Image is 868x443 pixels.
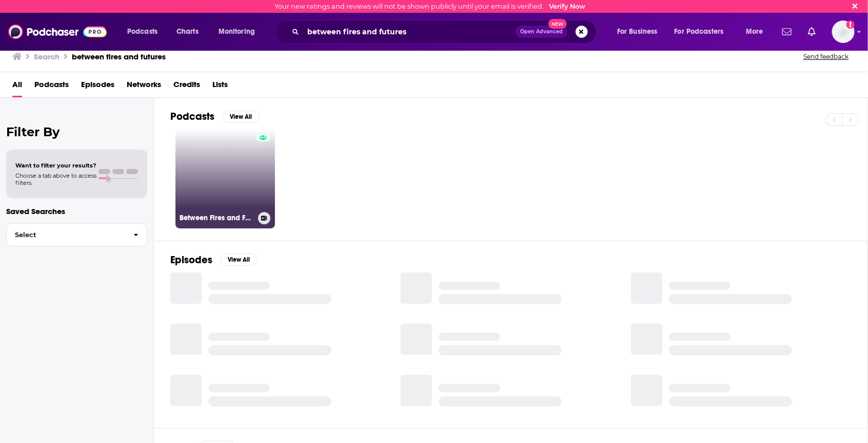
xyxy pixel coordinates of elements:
[173,76,200,97] a: Credits
[34,52,60,61] h3: Search
[170,110,214,123] h2: Podcasts
[303,24,516,40] input: Search podcasts, credits, & more...
[285,20,606,44] div: Search podcasts, credits, & more...
[804,23,820,40] a: Show notifications dropdown
[175,129,275,228] a: Between Fires and Futures: Real Conversations for Tech Leaders Navigating What’s Now—and What’s Next
[219,25,255,39] span: Monitoring
[127,25,157,39] span: Podcasts
[617,25,658,39] span: For Business
[832,20,855,43] button: Show profile menu
[832,20,855,43] span: Logged in as sgibby
[675,25,724,39] span: For Podcasters
[72,52,166,61] h3: between fires and futures
[6,206,147,216] p: Saved Searches
[211,24,268,40] button: open menu
[180,214,254,222] h3: Between Fires and Futures: Real Conversations for Tech Leaders Navigating What’s Now—and What’s Next
[170,110,260,123] a: PodcastsView All
[778,23,796,40] a: Show notifications dropdown
[12,76,22,97] a: All
[170,24,205,40] a: Charts
[832,20,855,43] img: User Profile
[15,162,96,169] span: Want to filter your results?
[548,19,567,29] span: New
[6,223,147,246] button: Select
[6,124,147,139] h2: Filter By
[739,24,776,40] button: open menu
[549,3,586,10] a: Verify Now
[520,29,563,34] span: Open Advanced
[846,20,855,29] svg: Email not verified
[668,24,739,40] button: open menu
[15,172,96,186] span: Choose a tab above to access filters.
[746,25,763,39] span: More
[127,76,161,97] a: Networks
[170,254,258,266] a: EpisodesView All
[223,111,260,123] button: View All
[275,3,586,10] div: Your new ratings and reviews will not be shown publicly until your email is verified.
[610,24,670,40] button: open menu
[7,231,125,238] span: Select
[120,24,171,40] button: open menu
[170,254,212,266] h2: Episodes
[800,52,852,61] button: Send feedback
[176,25,199,39] span: Charts
[8,22,107,41] img: Podchaser - Follow, Share and Rate Podcasts
[34,76,69,97] a: Podcasts
[221,254,258,266] button: View All
[212,76,228,97] a: Lists
[516,26,567,38] button: Open AdvancedNew
[81,76,114,97] a: Episodes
